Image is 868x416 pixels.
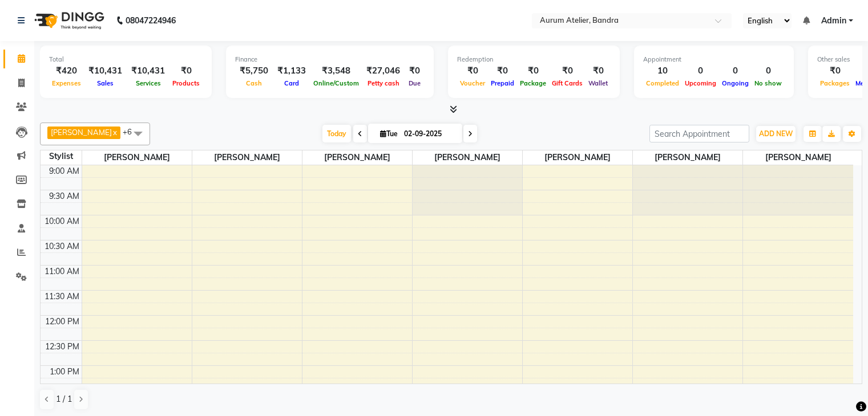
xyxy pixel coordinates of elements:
input: 2025-09-02 [401,125,458,142]
span: Card [281,79,302,87]
span: [PERSON_NAME] [192,150,302,165]
div: ₹0 [405,64,425,78]
div: 0 [682,64,719,78]
span: Expenses [49,79,84,87]
div: 10:30 AM [42,240,82,252]
div: ₹0 [457,64,488,78]
div: 0 [752,64,785,78]
span: Cash [243,79,265,87]
span: ADD NEW [759,129,793,138]
div: 12:30 PM [43,341,82,353]
span: Completed [643,79,682,87]
div: 10:00 AM [42,215,82,227]
div: ₹0 [488,64,517,78]
div: ₹0 [817,64,853,78]
span: [PERSON_NAME] [51,128,112,137]
span: [PERSON_NAME] [82,150,192,165]
div: 11:00 AM [42,266,82,278]
div: 12:00 PM [43,316,82,328]
div: ₹1,133 [273,64,310,78]
span: Petty cash [365,79,402,87]
span: Services [133,79,164,87]
div: ₹0 [169,64,203,78]
span: Ongoing [719,79,752,87]
div: 9:30 AM [47,190,82,202]
div: ₹10,431 [84,64,127,78]
span: [PERSON_NAME] [633,150,742,165]
div: ₹0 [549,64,586,78]
span: [PERSON_NAME] [302,150,412,165]
span: Tue [377,129,401,138]
span: Wallet [586,79,611,87]
span: Products [169,79,203,87]
div: 10 [643,64,682,78]
span: Online/Custom [310,79,362,87]
span: Packages [817,79,853,87]
div: ₹3,548 [310,64,362,78]
span: No show [752,79,785,87]
img: logo [29,5,107,36]
div: 9:00 AM [47,165,82,177]
div: ₹0 [517,64,549,78]
div: Finance [235,55,425,64]
a: x [112,128,117,137]
span: Prepaid [488,79,517,87]
div: Stylist [41,150,82,162]
div: Redemption [457,55,611,64]
button: ADD NEW [756,126,796,142]
span: Sales [94,79,116,87]
span: Due [406,79,423,87]
div: ₹420 [49,64,84,78]
span: 1 / 1 [56,393,72,405]
div: ₹27,046 [362,64,405,78]
span: Admin [821,15,846,27]
div: Total [49,55,203,64]
span: [PERSON_NAME] [413,150,522,165]
span: Today [322,125,351,142]
div: ₹10,431 [127,64,169,78]
span: Upcoming [682,79,719,87]
span: [PERSON_NAME] [523,150,632,165]
span: +6 [123,127,140,136]
div: ₹5,750 [235,64,273,78]
b: 08047224946 [126,5,176,36]
div: 0 [719,64,752,78]
div: Appointment [643,55,785,64]
div: ₹0 [586,64,611,78]
div: 1:00 PM [47,366,82,378]
span: [PERSON_NAME] [743,150,853,165]
span: Package [517,79,549,87]
span: Voucher [457,79,488,87]
span: Gift Cards [549,79,586,87]
input: Search Appointment [649,125,749,142]
div: 11:30 AM [42,291,82,303]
